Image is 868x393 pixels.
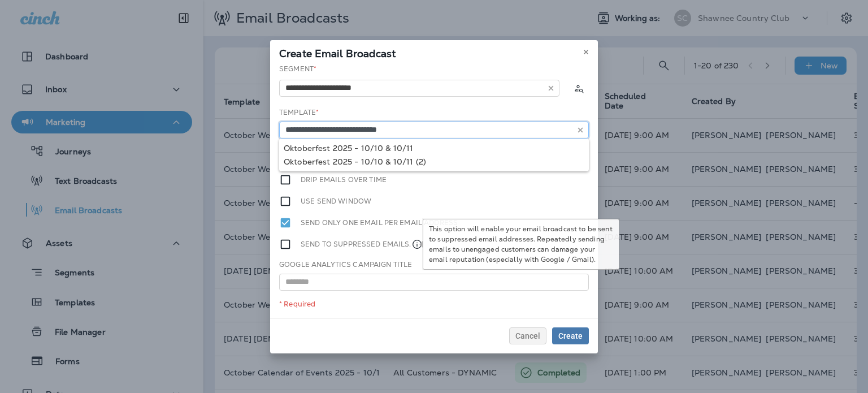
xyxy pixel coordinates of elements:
div: Oktoberfest 2025 - 10/10 & 10/11 (2) [284,157,584,166]
div: Oktoberfest 2025 - 10/10 & 10/11 [284,144,584,153]
span: Cancel [515,332,540,340]
div: This option will enable your email broadcast to be sent to suppressed email addresses. Repeatedly... [423,219,619,270]
button: Create [552,327,589,344]
div: * Required [279,300,589,309]
label: Template [279,108,319,117]
label: Segment [279,64,316,74]
label: Send only one email per email address [301,217,458,229]
div: Create Email Broadcast [270,40,598,64]
button: Calculate the estimated number of emails to be sent based on selected segment. (This could take a... [568,78,589,98]
label: Drip emails over time [301,174,387,186]
label: Use send window [301,195,371,208]
label: Google Analytics Campaign Title [279,260,412,269]
span: Create [558,332,583,340]
button: Cancel [509,327,546,344]
label: Send to suppressed emails. [301,238,423,251]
